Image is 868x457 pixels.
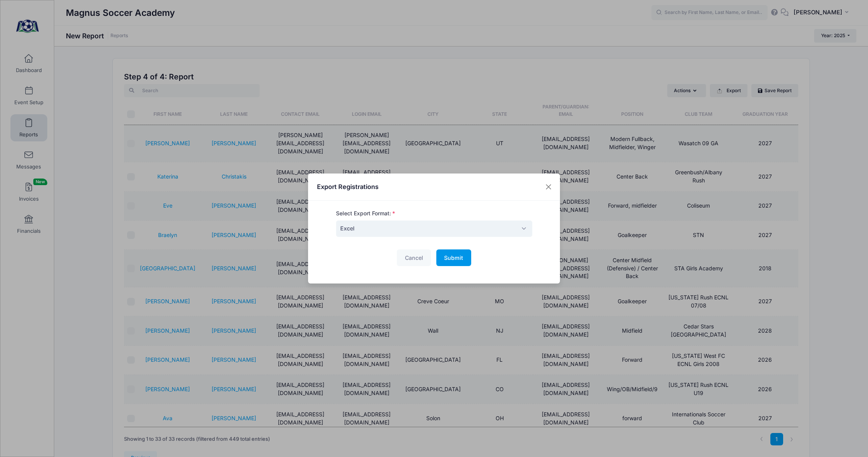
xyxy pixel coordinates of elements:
button: Close [542,180,556,194]
span: Excel [336,220,532,237]
button: Submit [436,249,471,266]
span: Submit [444,254,463,261]
label: Select Export Format: [336,210,395,218]
span: Excel [340,224,355,232]
button: Cancel [397,249,431,266]
h4: Export Registrations [317,182,379,191]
